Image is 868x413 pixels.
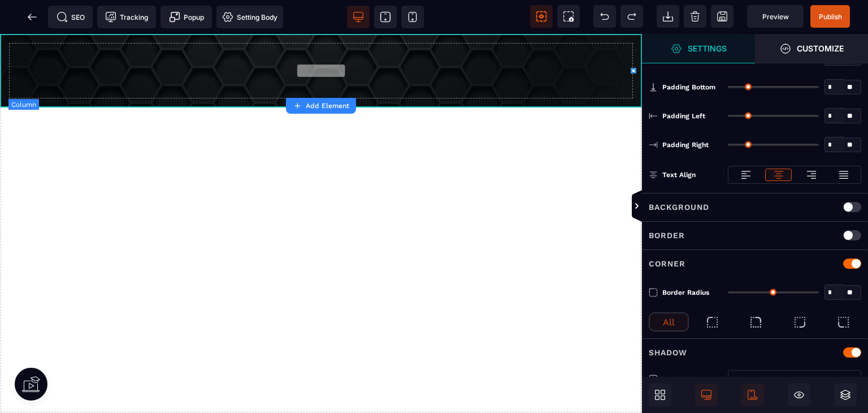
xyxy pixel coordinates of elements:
span: Open Style Manager [642,34,755,63]
span: Toggle Views [642,190,653,223]
button: Add Element [286,98,356,114]
span: Save [810,5,850,28]
span: View components [530,5,553,28]
span: Preview [762,12,789,21]
span: Save [711,5,734,28]
span: Is Show Desktop [695,384,718,406]
span: Padding Right [662,140,709,149]
span: Tracking code [97,6,156,28]
span: Open Sub Layers [834,384,857,406]
span: View desktop [347,6,370,28]
span: Open Blocks [649,384,671,406]
span: View mobile [401,6,424,28]
span: View tablet [374,6,397,28]
img: bottom-right-radius.9d9d0345.svg [793,315,807,329]
span: Favicon [216,6,283,28]
span: Border Radius [662,288,709,297]
img: bottom-left-radius.301b1bf6.svg [836,315,850,329]
span: Type [662,373,679,385]
span: Padding Left [662,111,705,121]
span: Tracking [105,11,148,23]
span: Seo meta data [48,6,93,28]
span: Clear [684,5,706,28]
strong: Settings [688,44,727,53]
span: Publish [819,12,842,21]
span: Is Show Mobile [741,384,764,406]
strong: Add Element [306,102,349,110]
span: Create Alert Modal [160,6,212,28]
span: Redo [620,5,643,28]
img: top-left-radius.822a4e29.svg [705,315,719,329]
p: Shadow [649,346,687,359]
span: Preview [747,5,804,28]
span: Setting Body [222,11,277,23]
span: Padding Bottom [662,83,715,92]
p: Background [649,200,709,214]
img: top-right-radius.9e58d49b.svg [749,315,763,329]
p: Text Align [649,169,696,180]
span: Popup [169,11,204,23]
span: Back [21,6,44,28]
span: Screenshot [557,5,580,28]
p: Corner [649,257,685,270]
span: Undo [593,5,616,28]
span: Open Style Manager [755,34,868,63]
span: Cmd Hidden Block [788,384,810,406]
span: SEO [57,11,85,23]
p: Border [649,229,685,242]
span: Open Import Webpage [657,5,679,28]
strong: Customize [797,44,844,53]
